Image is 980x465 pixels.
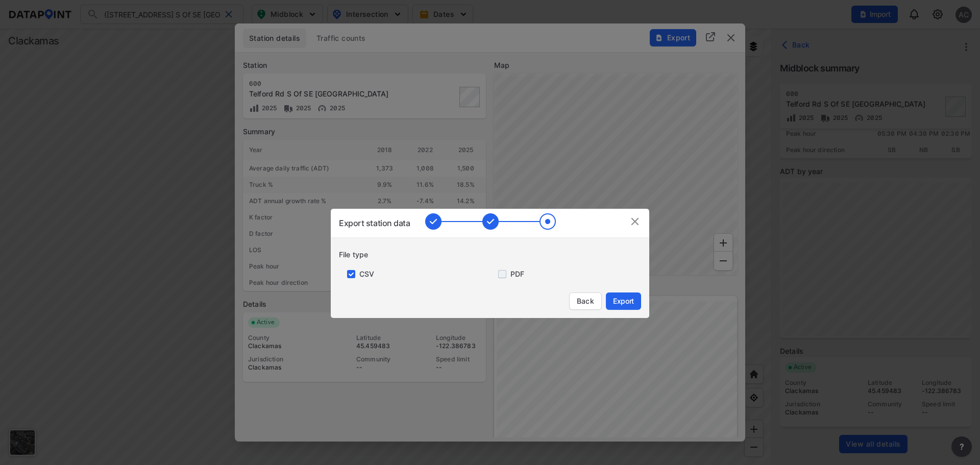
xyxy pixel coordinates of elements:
[629,215,641,228] img: IvGo9hDFjq0U70AQfCTEoVEAFwAAAAASUVORK5CYII=
[425,213,556,230] img: 1r8AAAAASUVORK5CYII=
[339,250,649,260] div: File type
[576,296,595,306] span: Back
[612,296,635,306] span: Export
[359,269,374,279] label: CSV
[510,269,524,279] label: PDF
[339,217,410,229] div: Export station data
